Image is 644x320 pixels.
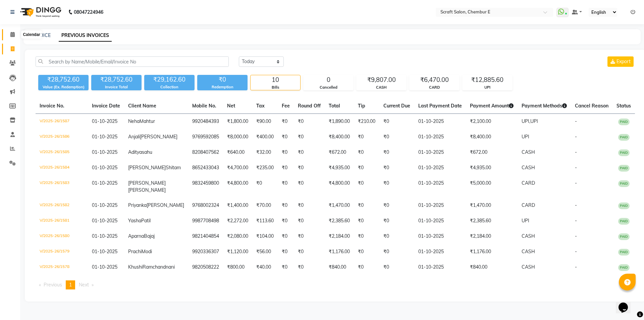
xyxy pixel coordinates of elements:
td: ₹0 [294,145,325,160]
td: ₹0 [354,229,379,244]
div: Redemption [197,84,248,90]
a: PREVIOUS INVOICES [59,30,112,42]
td: V/2025-26/1579 [36,244,88,260]
span: UPI, [522,118,530,124]
td: ₹840.00 [325,260,354,275]
td: ₹0 [252,176,278,198]
td: ₹0 [294,213,325,229]
td: ₹0 [379,244,414,260]
td: ₹0 [294,160,325,176]
td: ₹0 [354,129,379,145]
td: ₹4,935.00 [325,160,354,176]
td: ₹56.00 [252,244,278,260]
span: - [575,165,577,171]
td: ₹70.00 [252,198,278,213]
span: 01-10-2025 [92,118,117,124]
td: ₹1,176.00 [325,244,354,260]
td: ₹2,385.60 [466,213,518,229]
span: PAID [618,264,630,271]
span: 01-10-2025 [92,264,117,270]
td: 9820508222 [188,260,223,275]
span: Invoice Date [92,103,120,109]
span: Bajaj [144,233,155,239]
span: CASH [522,149,535,155]
button: Export [607,56,634,67]
td: ₹0 [354,260,379,275]
span: Mobile No. [192,103,216,109]
td: 01-10-2025 [414,260,466,275]
input: Search by Name/Mobile/Email/Invoice No [36,56,229,67]
td: ₹0 [294,176,325,198]
span: Round Off [298,103,321,109]
td: ₹1,470.00 [325,198,354,213]
td: ₹840.00 [466,260,518,275]
td: ₹0 [354,176,379,198]
span: Ramchandnani [143,264,175,270]
span: Aditya [128,149,142,155]
span: Last Payment Date [418,103,462,109]
td: 9768002324 [188,198,223,213]
td: ₹2,385.60 [325,213,354,229]
td: ₹0 [278,244,294,260]
span: 01-10-2025 [92,248,117,255]
td: ₹0 [278,145,294,160]
span: Yasha [128,218,141,224]
td: ₹210.00 [354,114,379,130]
td: ₹104.00 [252,229,278,244]
span: - [575,180,577,186]
span: [PERSON_NAME] [140,134,177,140]
td: ₹32.00 [252,145,278,160]
span: Prachi [128,248,142,255]
span: Anjali [128,134,140,140]
span: - [575,264,577,270]
span: CASH [522,165,535,171]
nav: Pagination [36,280,635,289]
span: 01-10-2025 [92,134,117,140]
td: ₹0 [379,145,414,160]
div: Bills [251,85,300,90]
td: 9769592085 [188,129,223,145]
td: ₹2,080.00 [223,229,252,244]
div: 0 [304,75,353,85]
span: Aparna [128,233,144,239]
span: - [575,149,577,155]
div: UPI [463,85,512,90]
span: UPI [522,218,529,224]
td: 9920484393 [188,114,223,130]
span: 01-10-2025 [92,149,117,155]
td: ₹0 [294,260,325,275]
td: ₹0 [379,198,414,213]
td: V/2025-26/1586 [36,129,88,145]
span: Previous [44,282,62,288]
span: 01-10-2025 [92,218,117,224]
td: ₹0 [294,114,325,130]
td: ₹4,700.00 [223,160,252,176]
span: PAID [618,165,630,172]
td: ₹0 [278,114,294,130]
td: 8208407562 [188,145,223,160]
td: 01-10-2025 [414,213,466,229]
td: 9832459800 [188,176,223,198]
td: ₹0 [354,244,379,260]
td: ₹2,100.00 [466,114,518,130]
td: 01-10-2025 [414,160,466,176]
td: V/2025-26/1582 [36,198,88,213]
td: ₹4,800.00 [223,176,252,198]
span: PAID [618,202,630,209]
td: 01-10-2025 [414,198,466,213]
td: ₹0 [278,176,294,198]
div: 10 [251,75,300,85]
div: ₹28,752.60 [91,75,142,84]
td: V/2025-26/1584 [36,160,88,176]
span: PAID [618,119,630,125]
td: ₹90.00 [252,114,278,130]
span: Payment Amount [470,103,514,109]
span: Tip [358,103,365,109]
td: 01-10-2025 [414,145,466,160]
span: CASH [522,233,535,239]
span: PAID [618,134,630,141]
span: Shitam [166,165,181,171]
span: Current Due [383,103,410,109]
span: UPI [522,134,529,140]
span: Tax [256,103,265,109]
